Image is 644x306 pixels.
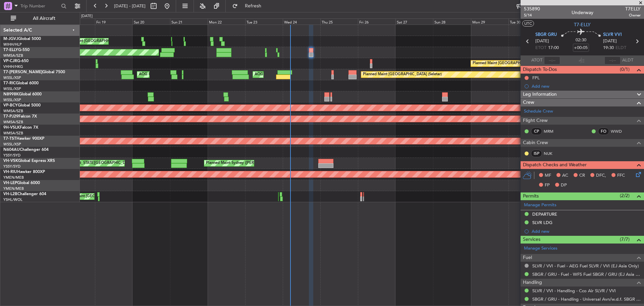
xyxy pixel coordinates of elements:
span: ETOT [535,45,546,51]
a: WMSA/SZB [3,120,23,125]
span: T7ELLY [625,5,641,12]
a: VP-BCYGlobal 5000 [3,103,41,107]
span: Dispatch To-Dos [523,66,557,74]
a: SLVR / VVI - Handling - Cco Air SLVR / VVI [532,288,616,294]
span: VP-BCY [3,103,18,107]
a: VH-VSKGlobal Express XRS [3,159,55,163]
a: T7-TSTHawker 900XP [3,137,44,141]
span: CR [579,172,585,179]
span: T7-[PERSON_NAME] [3,70,42,74]
div: Planned Maint Sydney ([PERSON_NAME] Intl) [206,158,284,168]
span: DFC, [596,172,606,179]
a: T7-ELLYG-550 [3,48,30,52]
div: SLVR LDG [532,220,552,225]
div: Fri 26 [358,18,395,25]
div: Planned Maint [GEOGRAPHIC_DATA] (Seletar) [59,36,138,46]
span: Crew [523,99,534,106]
div: Wed 24 [283,18,320,25]
span: VH-LEP [3,181,17,185]
div: Mon 22 [208,18,245,25]
span: [DATE] [603,38,617,45]
div: Sun 21 [170,18,208,25]
span: (7/7) [620,236,630,243]
span: [DATE] - [DATE] [114,3,146,9]
span: ATOT [531,57,542,64]
div: Tue 30 [508,18,546,25]
a: VP-CJRG-650 [3,59,29,63]
span: N604AU [3,148,20,152]
span: Owner [625,12,641,18]
span: 535890 [524,5,540,12]
span: (0/1) [620,66,630,73]
input: --:-- [544,56,560,64]
span: Dispatch Checks and Weather [523,161,587,169]
div: Mon 29 [471,18,508,25]
span: All Aircraft [17,16,71,21]
span: Cabin Crew [523,139,548,147]
span: T7-PJ29 [3,115,18,119]
a: Manage Permits [524,202,556,209]
a: WSSL/XSP [3,142,21,147]
div: Thu 25 [320,18,358,25]
a: WMSA/SZB [3,108,23,114]
a: 9H-VSLKFalcon 7X [3,126,38,130]
a: SLVR / VVI - Fuel - AEG Fuel SLVR / VVI (EJ Asia Only) [532,263,639,269]
a: T7-[PERSON_NAME]Global 7500 [3,70,65,74]
a: Manage Services [524,245,557,252]
div: [DATE] [81,13,93,19]
span: SLVR VVI [603,32,622,38]
span: Refresh [239,4,267,8]
a: NUK [544,150,559,157]
span: T7-TST [3,137,16,141]
a: T7-RICGlobal 6000 [3,81,39,85]
span: 02:30 [576,37,586,44]
span: [DATE] [535,38,549,45]
div: Tue 23 [245,18,283,25]
a: YMEN/MEB [3,175,24,180]
a: VHHH/HKG [3,64,23,69]
span: Permits [523,192,539,200]
a: T7-PJ29Falcon 7X [3,115,37,119]
div: Sat 20 [132,18,170,25]
div: Planned Maint [GEOGRAPHIC_DATA] (Seletar) [363,70,442,80]
a: N8998KGlobal 6000 [3,92,42,96]
div: FO [598,128,609,135]
input: Trip Number [20,1,59,11]
span: 17:00 [548,45,559,51]
div: AOG Maint [GEOGRAPHIC_DATA] (Seletar) [139,70,213,80]
span: T7-ELLY [3,48,18,52]
a: VH-RIUHawker 800XP [3,170,45,174]
span: Services [523,236,540,244]
a: WSSL/XSP [3,86,21,91]
span: M-JGVJ [3,37,18,41]
a: YMEN/MEB [3,186,24,191]
div: Add new [532,83,641,89]
a: MRM [544,128,559,134]
div: AOG Maint [US_STATE][GEOGRAPHIC_DATA] ([US_STATE] City Intl) [55,158,170,168]
a: YSSY/SYD [3,153,20,158]
span: 9H-VSLK [3,126,20,130]
a: YSSY/SYD [3,164,20,169]
span: VH-L2B [3,192,17,196]
div: CP [531,128,542,135]
span: T7-RIC [3,81,16,85]
a: M-JGVJGlobal 5000 [3,37,41,41]
div: AOG Maint London ([GEOGRAPHIC_DATA]) [255,70,330,80]
span: (2/2) [620,192,630,199]
button: All Aircraft [7,13,73,24]
button: Refresh [229,1,269,11]
span: Fuel [523,254,532,262]
span: N8998K [3,92,19,96]
span: ELDT [615,45,626,51]
div: Underway [572,9,593,16]
span: Flight Crew [523,117,548,125]
a: WMSA/SZB [3,53,23,58]
div: Sat 27 [395,18,433,25]
span: MF [545,172,551,179]
a: YSHL/WOL [3,197,22,202]
div: Sun 28 [433,18,471,25]
div: Add new [532,228,641,234]
span: VH-RIU [3,170,17,174]
span: AC [562,172,568,179]
button: UTC [522,20,534,27]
